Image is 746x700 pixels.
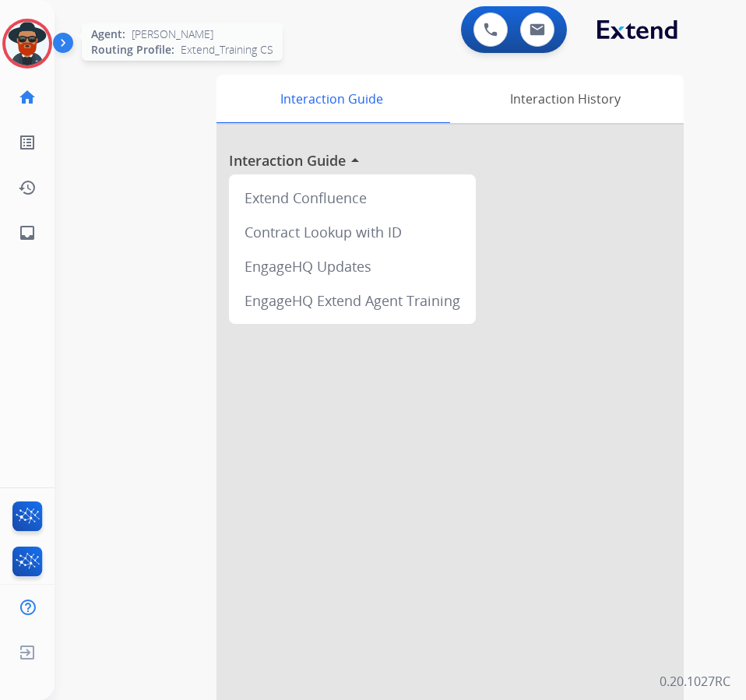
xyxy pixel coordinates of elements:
p: 0.20.1027RC [660,672,730,691]
div: Contract Lookup with ID [235,215,470,249]
span: Routing Profile: [91,42,174,58]
div: Extend Confluence [235,181,470,215]
div: EngageHQ Extend Agent Training [235,283,470,318]
span: Agent: [91,26,125,42]
img: avatar [5,22,49,65]
div: Interaction Guide [216,75,446,123]
span: Extend_Training CS [181,42,273,58]
div: Interaction History [446,75,684,123]
mat-icon: inbox [18,223,37,242]
mat-icon: list_alt [18,133,37,152]
mat-icon: home [18,88,37,107]
div: EngageHQ Updates [235,249,470,283]
span: [PERSON_NAME] [132,26,213,42]
mat-icon: history [18,178,37,197]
